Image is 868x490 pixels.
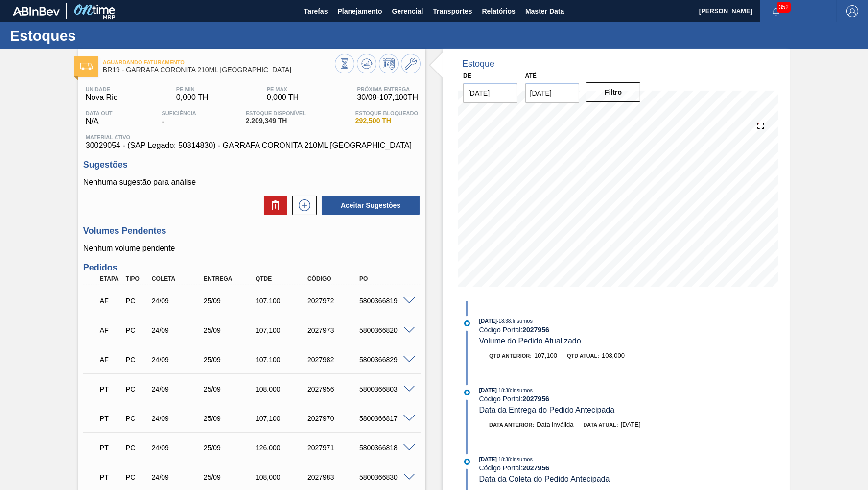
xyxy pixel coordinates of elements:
[201,385,259,393] div: 25/09/2025
[479,337,581,345] span: Volume do Pedido Atualizado
[97,466,124,488] div: Pedido em Trânsito
[335,54,354,73] button: Visão Geral dos Estoques
[305,275,363,282] div: Código
[201,356,259,364] div: 25/09/2025
[534,352,557,359] span: 107,100
[760,4,792,18] button: Notificações
[176,93,209,102] span: 0,000 TH
[123,473,150,481] div: Pedido de Compra
[83,160,421,170] h3: Sugestões
[479,395,712,403] div: Código Portal:
[83,110,115,126] div: N/A
[201,297,259,305] div: 25/09/2025
[305,444,363,452] div: 2027971
[267,86,299,92] span: PE MAX
[525,83,580,103] input: dd/mm/yyyy
[522,326,549,334] strong: 2027956
[777,2,791,13] span: 352
[86,141,418,150] span: 30029054 - (SAP Legado: 50814830) - GARRAFA CORONITA 210ML [GEOGRAPHIC_DATA]
[489,422,534,428] span: Data anterior:
[83,244,421,253] p: Nenhum volume pendente
[253,415,311,422] div: 107,100
[815,5,827,17] img: userActions
[176,86,209,92] span: PE MIN
[337,5,382,17] span: Planejamento
[357,297,415,305] div: 5800366819
[123,356,150,364] div: Pedido de Compra
[149,415,207,422] div: 24/09/2025
[433,5,472,17] span: Transportes
[149,444,207,452] div: 24/09/2025
[379,54,399,73] button: Programar Estoque
[586,82,640,102] button: Filtro
[83,226,421,236] h3: Volumes Pendentes
[97,437,124,459] div: Pedido em Trânsito
[479,406,615,414] span: Data da Entrega do Pedido Antecipada
[305,385,363,393] div: 2027956
[83,263,421,273] h3: Pedidos
[149,297,207,305] div: 24/09/2025
[253,444,311,452] div: 126,000
[357,54,376,73] button: Atualizar Gráfico
[479,464,712,472] div: Código Portal:
[259,196,287,215] div: Excluir Sugestões
[511,318,533,324] span: : Insumos
[123,275,150,282] div: Tipo
[86,134,418,140] span: Material ativo
[80,63,93,70] img: Ícone
[497,457,511,462] span: - 18:38
[357,385,415,393] div: 5800366803
[583,422,618,428] span: Data atual:
[160,110,199,126] div: -
[401,54,421,73] button: Ir ao Master Data / Geral
[355,117,418,124] span: 292,500 TH
[253,275,311,282] div: Qtde
[123,415,150,422] div: Pedido de Compra
[567,353,599,359] span: Qtd atual:
[479,475,610,483] span: Data da Coleta do Pedido Antecipada
[86,93,118,102] span: Nova Rio
[97,290,124,312] div: Aguardando Faturamento
[304,5,328,17] span: Tarefas
[482,5,515,17] span: Relatórios
[103,59,335,65] span: Aguardando Faturamento
[100,356,121,364] p: AF
[305,473,363,481] div: 2027983
[253,297,311,305] div: 107,100
[86,110,113,116] span: Data out
[463,83,517,103] input: dd/mm/yyyy
[511,387,533,393] span: : Insumos
[149,473,207,481] div: 24/09/2025
[497,318,511,324] span: - 18:38
[392,5,423,17] span: Gerencial
[201,444,259,452] div: 25/09/2025
[97,275,124,282] div: Etapa
[83,178,421,187] p: Nenhuma sugestão para análise
[149,385,207,393] div: 24/09/2025
[149,326,207,334] div: 24/09/2025
[464,320,470,326] img: atual
[621,421,641,428] span: [DATE]
[305,297,363,305] div: 2027972
[537,421,573,428] span: Data inválida
[357,86,418,92] span: Próxima Entrega
[846,5,858,17] img: Logout
[253,326,311,334] div: 107,100
[13,7,60,16] img: TNhmsLtSVTkK8tSr43FrP2fwEKptu5GPRR3wAAAABJRU5ErkJggg==
[357,444,415,452] div: 5800366818
[97,378,124,400] div: Pedido em Trânsito
[253,356,311,364] div: 107,100
[97,319,124,341] div: Aguardando Faturamento
[357,356,415,364] div: 5800366829
[201,326,259,334] div: 25/09/2025
[97,349,124,370] div: Aguardando Faturamento
[462,59,494,69] div: Estoque
[253,473,311,481] div: 108,000
[103,66,335,73] span: BR19 - GARRAFA CORONITA 210ML URUGUAI
[479,456,497,462] span: [DATE]
[479,326,712,334] div: Código Portal:
[522,395,549,403] strong: 2027956
[511,456,533,462] span: : Insumos
[357,415,415,422] div: 5800366817
[10,30,184,41] h1: Estoques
